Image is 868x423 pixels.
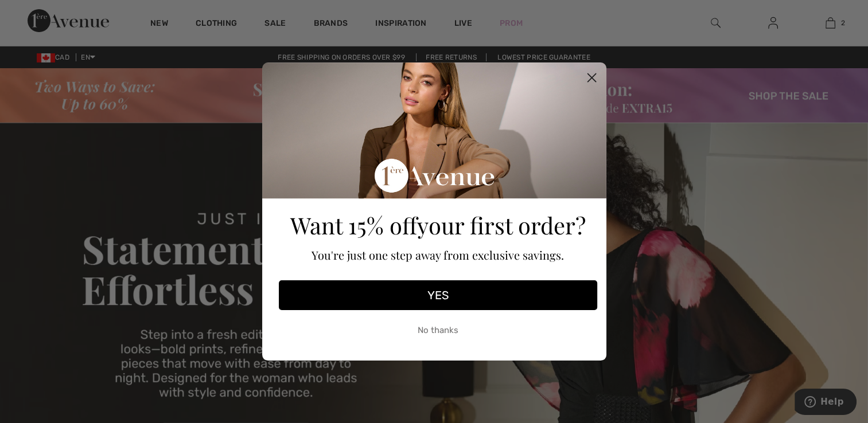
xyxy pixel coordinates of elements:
span: Help [26,8,49,18]
span: Want 15% off [290,210,417,240]
button: No thanks [279,316,597,344]
span: You're just one step away from exclusive savings. [312,247,564,263]
button: YES [279,280,597,310]
button: Close dialog [582,68,602,88]
span: your first order? [417,210,586,240]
